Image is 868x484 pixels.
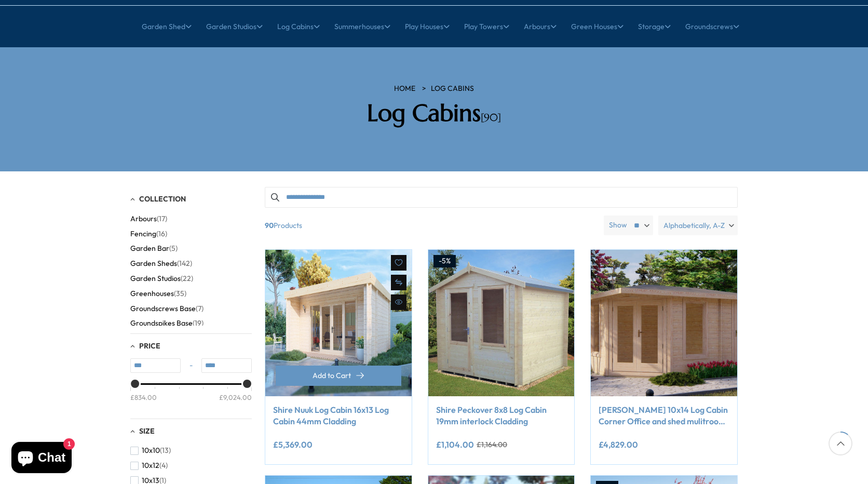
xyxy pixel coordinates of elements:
span: Add to Cart [313,372,351,379]
input: Search products [265,187,738,208]
a: Play Houses [405,14,450,39]
span: Greenhouses [130,289,174,298]
span: Price [139,341,160,351]
span: Garden Sheds [130,259,177,268]
span: Alphabetically, A-Z [663,216,725,235]
a: Log Cabins [277,14,320,39]
input: Max value [201,358,252,373]
span: Collection [139,194,186,204]
div: £834.00 [130,392,157,401]
input: Min value [130,358,181,373]
button: 10x10 [130,443,171,458]
inbox-online-store-chat: Shopify online store chat [8,442,75,476]
span: (13) [160,446,171,455]
span: Fencing [130,230,156,238]
img: Shire Rita 10x14 Log Cabin Corner Office and shed mulitroom 44mm cladding - Best Shed [591,250,737,396]
a: Shire Nuuk Log Cabin 16x13 Log Cabin 44mm Cladding [273,404,404,427]
a: Log Cabins [431,84,474,94]
div: Price [130,383,252,411]
button: Fencing (16) [130,226,167,241]
button: Garden Bar (5) [130,241,178,256]
del: £1,164.00 [477,441,507,448]
a: [PERSON_NAME] 10x14 Log Cabin Corner Office and shed mulitroom 44mm cladding [599,404,729,427]
span: Groundscrews Base [130,304,196,313]
span: (17) [157,214,167,223]
div: £9,024.00 [219,392,252,401]
img: Shire Peckover 8x8 Log Cabin 19mm interlock Cladding - Best Shed [428,250,575,396]
a: HOME [394,84,415,94]
span: Size [139,426,155,436]
span: (35) [174,289,186,298]
ins: £5,369.00 [273,440,313,449]
button: 10x12 [130,458,168,473]
img: Shire Nuuk Log Cabin 16x13 Log Cabin 44mm Cladding - Best Shed [265,250,412,396]
button: Add to Cart [276,366,401,386]
span: Products [261,216,600,235]
span: (19) [193,319,204,328]
a: Groundscrews [685,14,739,39]
a: Shire Peckover 8x8 Log Cabin 19mm interlock Cladding [436,404,567,427]
span: (142) [177,259,192,268]
div: -5% [433,255,456,267]
span: Garden Studios [130,274,181,283]
span: (7) [196,304,204,313]
span: (4) [159,461,168,470]
button: Groundspikes Base (19) [130,316,204,331]
span: (22) [181,274,193,283]
a: Play Towers [464,14,509,39]
ins: £1,104.00 [436,440,474,449]
a: Storage [638,14,671,39]
span: [90] [481,111,501,124]
a: Summerhouses [334,14,390,39]
span: Arbours [130,214,157,223]
span: 10x10 [142,446,160,455]
span: Groundspikes Base [130,319,193,328]
h2: Log Cabins [286,99,582,127]
button: Garden Sheds (142) [130,256,192,271]
a: Arbours [524,14,557,39]
a: Garden Studios [206,14,263,39]
button: Garden Studios (22) [130,271,193,286]
span: - [181,360,201,371]
button: Groundscrews Base (7) [130,301,204,316]
a: Garden Shed [142,14,192,39]
span: (5) [169,244,178,253]
button: Greenhouses (35) [130,286,186,301]
ins: £4,829.00 [599,440,638,449]
label: Alphabetically, A-Z [658,216,738,235]
span: 10x12 [142,461,159,470]
span: Garden Bar [130,244,169,253]
b: 90 [265,216,274,235]
span: (16) [156,230,167,238]
a: Green Houses [571,14,623,39]
label: Show [609,220,627,231]
button: Arbours (17) [130,211,167,226]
